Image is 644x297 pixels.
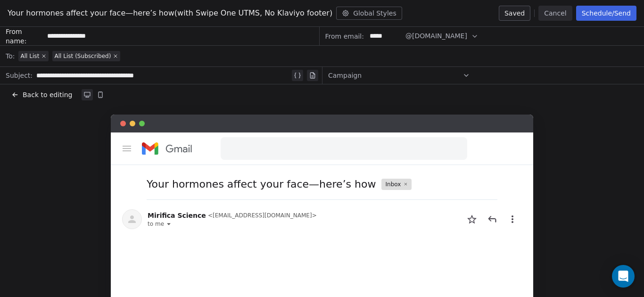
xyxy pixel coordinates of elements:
[23,90,72,99] span: Back to editing
[328,71,362,80] span: Campaign
[147,176,376,192] span: Your hormones affect your face—here’s how
[20,52,39,60] span: All List
[405,31,467,41] span: @[DOMAIN_NAME]
[336,7,402,20] button: Global Styles
[612,265,635,288] div: Open Intercom Messenger
[208,212,317,219] span: < [EMAIL_ADDRESS][DOMAIN_NAME] >
[6,71,33,83] span: Subject:
[325,32,364,41] span: From email:
[54,52,111,60] span: All List (Subscribed)
[148,211,206,220] span: Mirifica Science
[538,6,572,21] button: Cancel
[6,51,15,61] span: To:
[576,6,636,21] button: Schedule/Send
[8,8,332,19] span: Your hormones affect your face—here’s how(with Swipe One UTMS, No Klaviyo footer)
[6,27,43,46] span: From name:
[499,6,530,21] button: Saved
[9,88,74,101] button: Back to editing
[385,181,401,188] span: Inbox
[148,220,164,228] span: to me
